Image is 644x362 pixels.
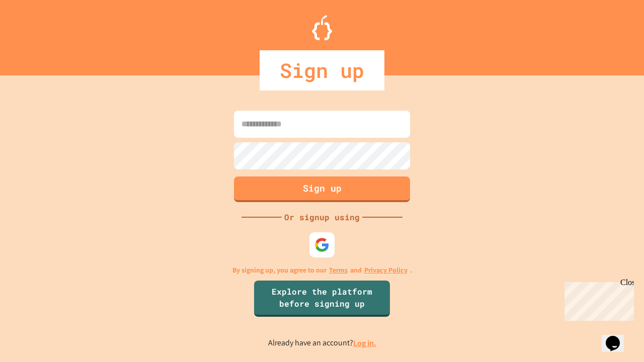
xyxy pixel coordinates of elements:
[353,338,376,348] a: Log in.
[282,211,362,223] div: Or signup using
[329,265,348,276] a: Terms
[364,265,408,276] a: Privacy Policy
[260,50,384,90] div: Sign up
[254,281,390,317] a: Explore the platform before signing up
[314,237,330,252] img: google-icon.svg
[268,337,376,349] p: Already have an account?
[4,4,69,64] div: Chat with us now!Close
[602,322,634,352] iframe: chat widget
[312,15,332,40] img: Logo.svg
[234,176,410,202] button: Sign up
[232,265,412,276] p: By signing up, you agree to our and .
[560,278,634,321] iframe: chat widget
